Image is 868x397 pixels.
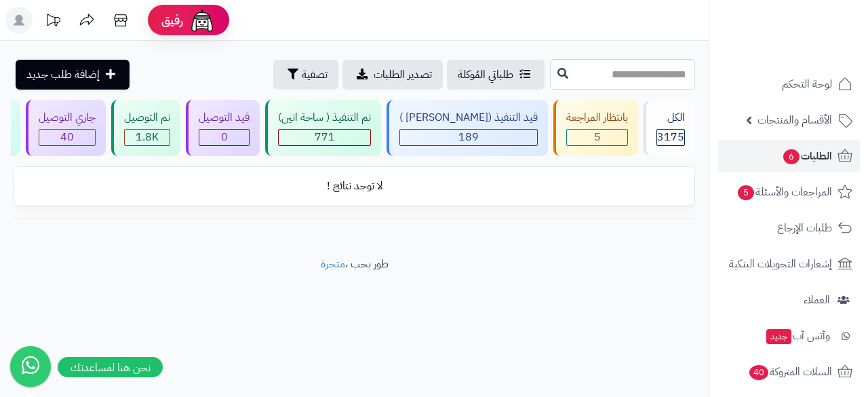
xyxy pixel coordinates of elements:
[738,185,755,201] span: 5
[804,290,830,309] span: العملاء
[189,7,216,34] img: ai-face.png
[783,149,800,165] span: 6
[400,130,537,145] div: 189
[641,100,698,156] a: الكل3175
[374,67,432,83] span: تصدير الطلبات
[199,130,249,145] div: 0
[657,129,684,145] span: 3175
[717,140,860,172] a: الطلبات6
[279,130,370,145] div: 771
[39,130,95,145] div: 40
[782,147,832,166] span: الطلبات
[717,248,860,280] a: إشعارات التحويلات البنكية
[262,100,384,156] a: تم التنفيذ ( ساحة اتين) 771
[458,67,513,83] span: طلباتي المُوكلة
[23,100,108,156] a: جاري التوصيل 40
[748,362,832,381] span: السلات المتروكة
[717,356,860,388] a: السلات المتروكة40
[384,100,551,156] a: قيد التنفيذ ([PERSON_NAME] ) 189
[567,130,627,145] div: 5
[777,219,832,238] span: طلبات الإرجاع
[736,183,832,202] span: المراجعات والأسئلة
[124,110,170,126] div: تم التوصيل
[656,110,685,126] div: الكل
[566,110,628,126] div: بانتظار المراجعة
[273,60,338,90] button: تصفية
[321,256,345,272] a: متجرة
[765,326,830,345] span: وآتس آب
[717,212,860,244] a: طلبات الإرجاع
[39,110,96,126] div: جاري التوصيل
[782,75,832,94] span: لوحة التحكم
[315,129,335,145] span: 771
[26,67,100,83] span: إضافة طلب جديد
[60,129,74,145] span: 40
[14,168,694,205] td: لا توجد نتائج !
[183,100,262,156] a: قيد التوصيل 0
[458,129,479,145] span: 189
[161,12,183,29] span: رفيق
[729,254,832,273] span: إشعارات التحويلات البنكية
[447,60,545,90] a: طلباتي المُوكلة
[757,111,832,130] span: الأقسام والمنتجات
[749,365,769,381] span: 40
[108,100,183,156] a: تم التوصيل 1.8K
[717,284,860,316] a: العملاء
[342,60,443,90] a: تصدير الطلبات
[717,68,860,100] a: لوحة التحكم
[278,110,371,126] div: تم التنفيذ ( ساحة اتين)
[766,329,791,344] span: جديد
[551,100,641,156] a: بانتظار المراجعة 5
[221,129,228,145] span: 0
[594,129,601,145] span: 5
[36,7,70,37] a: تحديثات المنصة
[717,320,860,352] a: وآتس آبجديد
[136,129,159,145] span: 1.8K
[776,31,855,60] img: logo-2.png
[16,60,130,90] a: إضافة طلب جديد
[302,67,328,83] span: تصفية
[399,110,538,126] div: قيد التنفيذ ([PERSON_NAME] )
[199,110,250,126] div: قيد التوصيل
[717,176,860,208] a: المراجعات والأسئلة5
[125,130,170,145] div: 1762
